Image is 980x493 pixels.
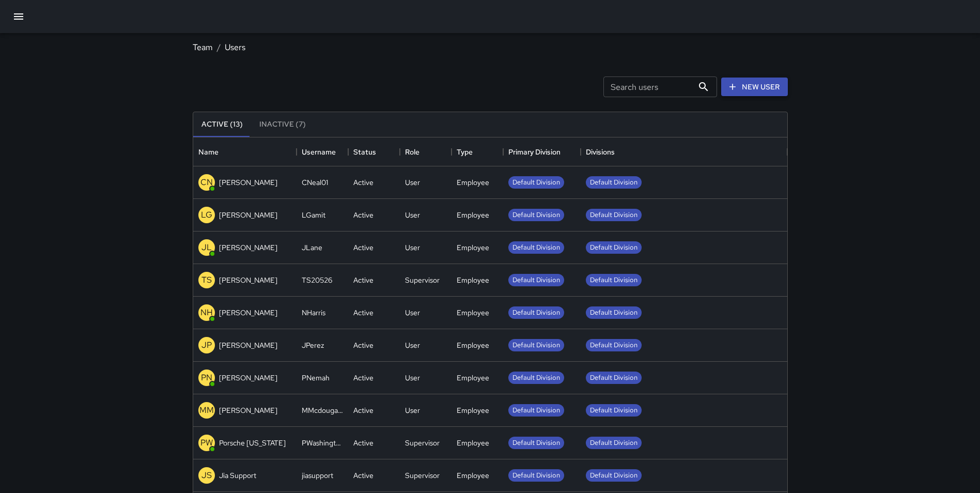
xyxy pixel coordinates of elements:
span: Default Division [586,373,642,383]
div: Employee [457,470,489,481]
div: Employee [457,210,489,220]
p: [PERSON_NAME] [219,340,277,350]
span: Default Division [586,178,642,188]
div: User [405,177,420,188]
div: User [405,210,420,220]
div: NHarris [302,307,325,318]
p: [PERSON_NAME] [219,210,277,220]
div: Username [302,137,336,166]
div: Employee [457,340,489,350]
p: [PERSON_NAME] [219,275,277,285]
span: Default Division [586,341,642,350]
p: JS [201,469,212,482]
div: Primary Division [503,137,581,166]
div: Name [198,137,219,166]
li: / [217,41,221,54]
div: CNeal01 [302,177,328,188]
p: Jia Support [219,470,256,481]
div: Active [353,470,374,481]
div: Active [353,210,374,220]
span: Default Division [508,243,564,253]
span: Default Division [586,471,642,481]
p: MM [199,404,214,417]
div: Employee [457,177,489,188]
p: JP [201,339,212,351]
p: JL [201,241,212,254]
span: Default Division [508,341,564,350]
div: User [405,307,420,318]
div: Employee [457,242,489,253]
p: LG [201,209,212,221]
div: JLane [302,242,322,253]
span: Default Division [508,275,564,285]
div: Type [457,137,473,166]
div: MMcdougald [302,405,343,415]
div: Employee [457,275,489,285]
div: Username [297,137,348,166]
p: [PERSON_NAME] [219,373,277,383]
p: Porsche [US_STATE] [219,438,286,448]
span: Default Division [508,438,564,448]
div: jiasupport [302,470,333,481]
div: Employee [457,405,489,415]
div: Supervisor [405,275,440,285]
span: Default Division [508,373,564,383]
span: Default Division [586,243,642,253]
div: Divisions [581,137,787,166]
div: Active [353,275,374,285]
div: Type [452,137,503,166]
a: Users [225,42,245,53]
div: Active [353,242,374,253]
p: TS [201,274,212,286]
div: Status [348,137,400,166]
div: Active [353,373,374,383]
div: JPerez [302,340,324,350]
div: Role [405,137,419,166]
div: Active [353,177,374,188]
div: Primary Division [508,137,561,166]
div: User [405,340,420,350]
div: User [405,405,420,415]
div: Employee [457,307,489,318]
div: PWashington [302,438,343,448]
div: Employee [457,373,489,383]
span: Default Division [508,178,564,188]
p: [PERSON_NAME] [219,307,277,318]
a: New User [721,78,788,97]
span: Default Division [586,210,642,220]
span: Default Division [508,406,564,415]
div: Role [400,137,452,166]
p: [PERSON_NAME] [219,242,277,253]
p: [PERSON_NAME] [219,405,277,415]
span: Default Division [586,438,642,448]
div: Divisions [586,137,615,166]
span: Default Division [586,308,642,318]
button: Inactive (7) [251,112,314,137]
div: Active [353,405,374,415]
span: Default Division [586,406,642,415]
p: PW [200,437,213,449]
p: [PERSON_NAME] [219,177,277,188]
div: Active [353,307,374,318]
span: Default Division [508,308,564,318]
p: CN [200,176,213,189]
span: Default Division [508,471,564,481]
p: NH [200,306,213,319]
p: PN [201,372,212,384]
span: Default Division [586,275,642,285]
div: PNemah [302,373,330,383]
div: Supervisor [405,438,440,448]
div: Status [353,137,376,166]
div: Active [353,340,374,350]
a: Team [193,42,213,53]
div: LGamit [302,210,325,220]
div: Active [353,438,374,448]
span: Default Division [508,210,564,220]
div: Supervisor [405,470,440,481]
div: Name [193,137,297,166]
div: TS20526 [302,275,332,285]
div: Employee [457,438,489,448]
div: User [405,373,420,383]
div: User [405,242,420,253]
button: Active (13) [193,112,251,137]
